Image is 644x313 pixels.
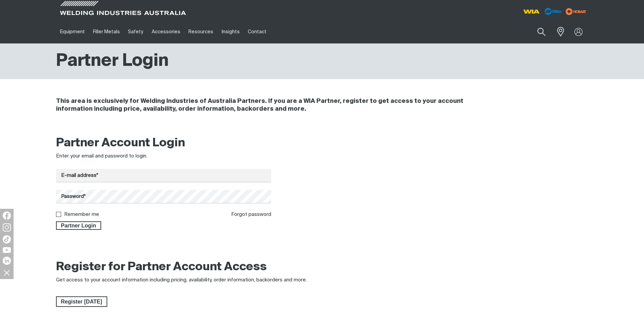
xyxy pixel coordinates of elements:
h2: Partner Account Login [56,136,272,151]
img: Instagram [3,223,11,232]
h2: Register for Partner Account Access [56,260,267,275]
a: Forgot password [231,212,271,217]
span: Partner Login [57,221,101,230]
a: Safety [124,20,147,43]
a: Resources [184,20,217,43]
label: Remember me [64,212,99,217]
img: miller [564,6,588,17]
h1: Partner Login [56,50,169,72]
a: Equipment [56,20,89,43]
img: TikTok [3,235,11,243]
img: Facebook [3,211,11,220]
img: hide socials [1,267,13,278]
a: Filler Metals [89,20,124,43]
a: Contact [244,20,271,43]
span: Register [DATE] [57,296,107,307]
span: Get access to your account information including pricing, availability, order information, backor... [56,277,307,282]
a: Insights [217,20,243,43]
img: YouTube [3,247,11,253]
h4: This area is exclusively for Welding Industries of Australia Partners. If you are a WIA Partner, ... [56,97,498,113]
input: Product name or item number... [521,24,553,40]
button: Partner Login [56,221,102,230]
button: Search products [530,24,553,40]
nav: Main [56,20,455,43]
div: Enter your email and password to login. [56,152,272,160]
img: LinkedIn [3,257,11,265]
a: Accessories [148,20,184,43]
a: Register Today [56,296,107,307]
